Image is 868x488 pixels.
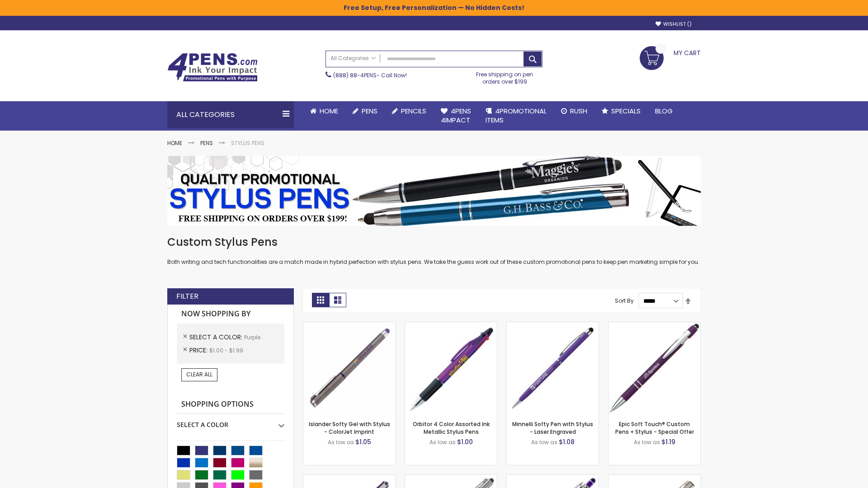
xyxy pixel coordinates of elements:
[312,293,329,307] strong: Grid
[401,106,426,116] span: Pencils
[655,106,673,116] span: Blog
[554,101,594,121] a: Rush
[648,101,680,121] a: Blog
[467,67,543,85] div: Free shipping on pen orders over $199
[345,101,385,121] a: Pens
[176,291,198,301] strong: Filter
[181,368,217,381] a: Clear All
[167,235,701,266] div: Both writing and tech functionalities are a match made in hybrid perfection with stylus pens. We ...
[177,414,284,429] div: Select A Color
[559,437,575,446] span: $1.08
[531,438,557,446] span: As low as
[405,322,497,329] a: Orbitor 4 Color Assorted Ink Metallic Stylus Pens-Purple
[244,333,260,341] span: Purple
[303,101,345,121] a: Home
[429,438,456,446] span: As low as
[441,106,471,125] span: 4Pens 4impact
[309,420,390,435] a: Islander Softy Gel with Stylus - ColorJet Imprint
[570,106,587,116] span: Rush
[330,55,376,62] span: All Categories
[177,305,284,324] strong: Now Shopping by
[413,420,490,435] a: Orbitor 4 Color Assorted Ink Metallic Stylus Pens
[167,101,294,128] div: All Categories
[189,346,209,355] span: Price
[507,322,599,414] img: Minnelli Softy Pen with Stylus - Laser Engraved-Purple
[609,322,700,414] img: 4P-MS8B-Purple
[333,71,377,79] a: (888) 88-4PENS
[507,322,599,329] a: Minnelli Softy Pen with Stylus - Laser Engraved-Purple
[320,106,338,116] span: Home
[634,438,660,446] span: As low as
[186,371,212,378] span: Clear All
[355,437,371,446] span: $1.05
[385,101,434,121] a: Pencils
[303,322,395,329] a: Islander Softy Gel with Stylus - ColorJet Imprint-Purple
[209,347,243,354] span: $1.00 - $1.99
[167,53,258,82] img: 4Pens Custom Pens and Promotional Products
[328,438,354,446] span: As low as
[167,235,701,249] h1: Custom Stylus Pens
[615,297,634,305] label: Sort By
[434,101,478,131] a: 4Pens4impact
[611,106,641,116] span: Specials
[405,322,497,414] img: Orbitor 4 Color Assorted Ink Metallic Stylus Pens-Purple
[609,322,700,329] a: 4P-MS8B-Purple
[609,474,700,482] a: Tres-Chic Touch Pen - Standard Laser-Purple
[615,420,694,435] a: Epic Soft Touch® Custom Pens + Stylus - Special Offer
[303,322,395,414] img: Islander Softy Gel with Stylus - ColorJet Imprint-Purple
[200,139,213,147] a: Pens
[177,395,284,414] strong: Shopping Options
[656,21,692,28] a: Wishlist
[594,101,648,121] a: Specials
[326,51,380,66] a: All Categories
[167,139,182,147] a: Home
[486,106,547,125] span: 4PROMOTIONAL ITEMS
[362,106,377,116] span: Pens
[333,71,407,79] span: - Call Now!
[507,474,599,482] a: Phoenix Softy with Stylus Pen - Laser-Purple
[512,420,593,435] a: Minnelli Softy Pen with Stylus - Laser Engraved
[661,437,675,446] span: $1.19
[167,156,701,226] img: Stylus Pens
[478,101,554,131] a: 4PROMOTIONALITEMS
[189,333,244,342] span: Select A Color
[457,437,473,446] span: $1.00
[405,474,497,482] a: Tres-Chic with Stylus Metal Pen - Standard Laser-Purple
[303,474,395,482] a: Avendale Velvet Touch Stylus Gel Pen-Purple
[231,139,264,147] strong: Stylus Pens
